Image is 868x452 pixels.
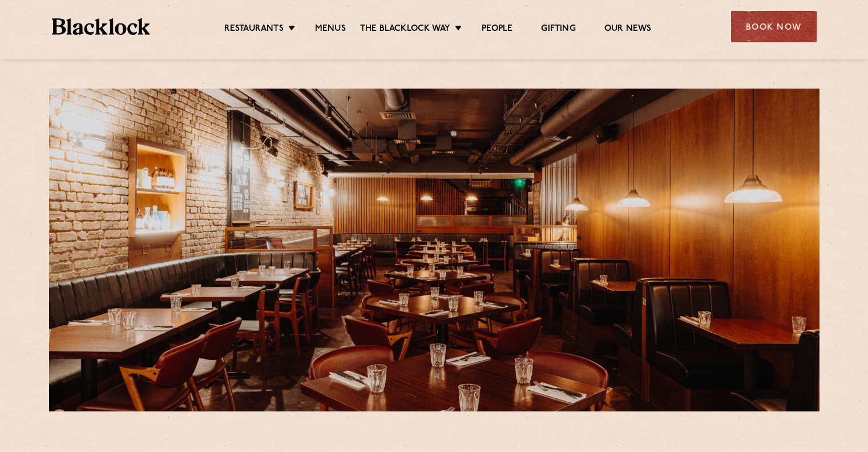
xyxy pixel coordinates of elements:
a: Restaurants [224,23,284,36]
a: The Blacklock Way [360,23,450,36]
a: Menus [315,23,346,36]
div: Book Now [731,11,817,42]
a: People [482,23,512,36]
img: BL_Textured_Logo-footer-cropped.svg [52,18,151,35]
a: Our News [604,23,652,36]
a: Gifting [541,23,575,36]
